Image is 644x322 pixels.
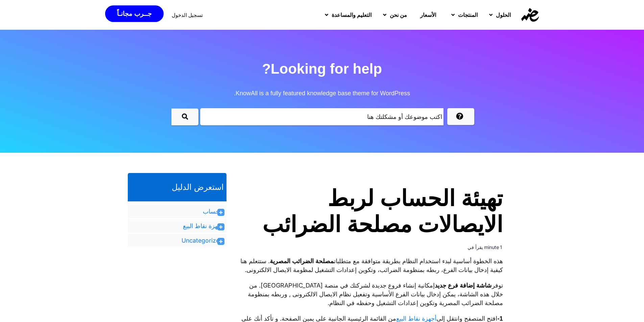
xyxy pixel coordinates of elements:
span: من نحن [390,11,407,19]
h1: تهيئة الحساب لربط الايصالات مصلحة الضرائب [237,186,503,238]
h2: استعرض الدليل [128,173,227,201]
span: يقرأ في [468,241,483,254]
span: الحلول [496,11,511,19]
strong: شاشة إضافة فرع جديد [435,282,492,289]
span: minute [484,241,499,254]
img: eDariba [521,8,539,22]
span: الأسعار [420,11,436,19]
strong: 1- [497,315,503,322]
input: search-query [200,108,444,125]
a: Uncategorized [182,237,223,245]
a: الحساب [203,207,223,216]
p: هذه الخطوة أساسية لبدء استخدام النظام بطريقة متوافقة مع متطلبات . ستتعلم هنا كيفية إدخال بيانات ا... [237,257,503,274]
a: جــرب مجانـاً [105,5,163,22]
span: 1 [500,241,502,254]
a: من نحن [376,6,412,24]
a: التعليم والمساعدة [318,6,376,24]
span: جــرب مجانـاً [117,10,151,17]
a: الحلول [482,6,516,24]
span: المنتجات [458,11,478,19]
p: توفر إمكانية إنشاء فروع جديدة لشركتك في منصة [GEOGRAPHIC_DATA]. من خلال هذه الشاشة، يمكن إدخال بي... [237,281,503,307]
a: الأسعار [412,6,445,24]
span: التعليم والمساعدة [332,11,372,19]
strong: مصلحة الضرائب المصرية [270,258,334,265]
a: تسجيل الدخول [172,13,203,18]
a: المنتجات [445,6,482,24]
a: اجهزة نقاط البيع [183,222,223,230]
